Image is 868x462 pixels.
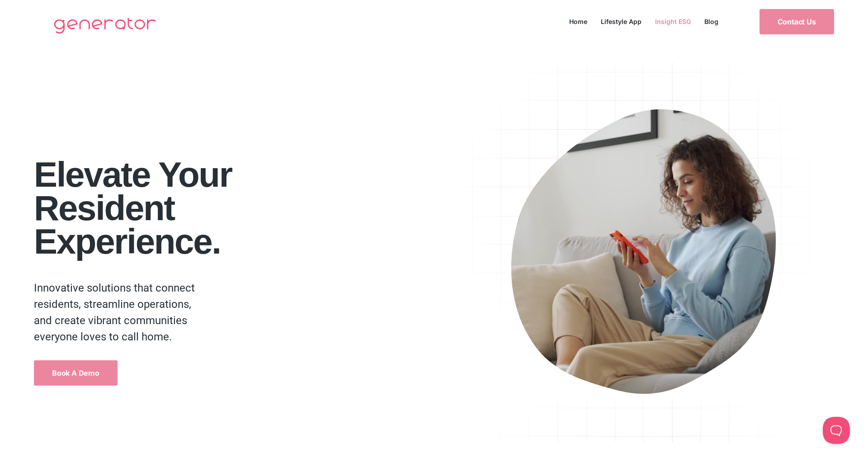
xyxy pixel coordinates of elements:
a: Insight ESG [648,15,698,28]
iframe: Toggle Customer Support [823,417,850,444]
a: Home [562,15,594,28]
a: Lifestyle App [594,15,648,28]
a: Blog [698,15,725,28]
p: Innovative solutions that connect residents, streamline operations, and create vibrant communitie... [34,280,206,345]
span: Contact Us [778,18,816,25]
a: Book a Demo [34,360,118,386]
nav: Menu [562,15,725,28]
a: Contact Us [759,9,834,34]
h1: Elevate your Resident Experience. [34,158,444,259]
span: Book a Demo [52,369,99,377]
